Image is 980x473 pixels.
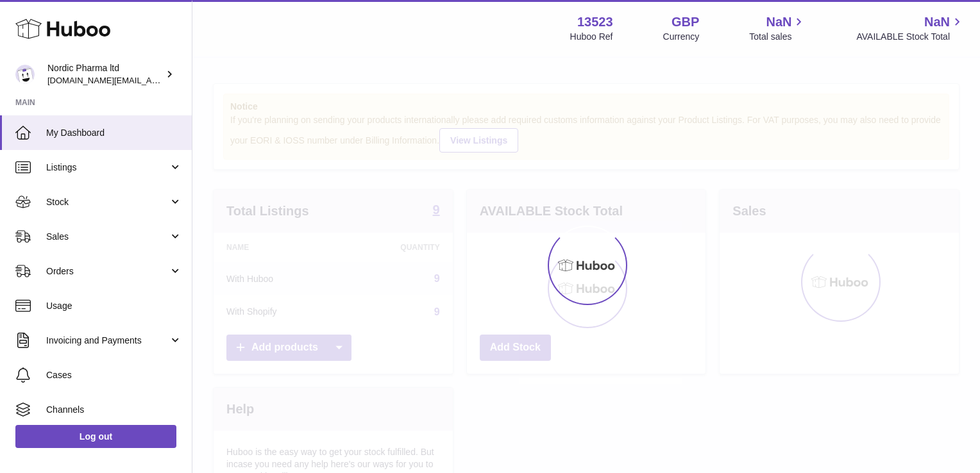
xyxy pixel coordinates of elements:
[47,62,163,87] div: Nordic Pharma ltd
[570,31,613,43] div: Huboo Ref
[46,404,182,416] span: Channels
[15,425,176,448] a: Log out
[46,196,169,208] span: Stock
[46,231,169,243] span: Sales
[749,31,806,43] span: Total sales
[577,13,613,31] strong: 13523
[856,13,965,43] a: NaN AVAILABLE Stock Total
[46,127,182,139] span: My Dashboard
[924,13,950,31] span: NaN
[672,13,699,31] strong: GBP
[46,300,182,312] span: Usage
[766,13,791,31] span: NaN
[46,265,169,278] span: Orders
[749,13,806,43] a: NaN Total sales
[46,369,182,381] span: Cases
[663,31,700,43] div: Currency
[856,31,965,43] span: AVAILABLE Stock Total
[46,162,169,174] span: Listings
[15,65,35,84] img: accounts.uk@nordicpharma.com
[46,335,169,347] span: Invoicing and Payments
[47,75,255,85] span: [DOMAIN_NAME][EMAIL_ADDRESS][DOMAIN_NAME]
